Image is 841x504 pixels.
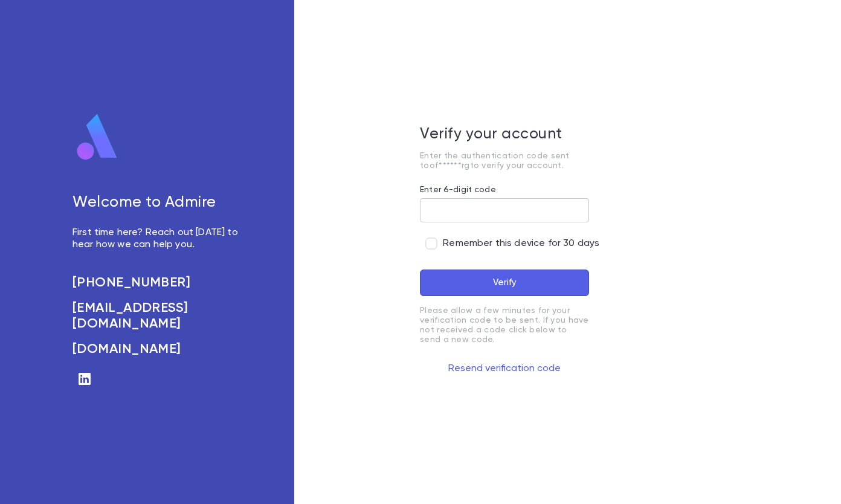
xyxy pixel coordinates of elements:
[72,194,246,212] h5: Welcome to Admire
[420,306,589,344] p: Please allow a few minutes for your verification code to be sent. If you have not received a code...
[72,275,246,291] a: [PHONE_NUMBER]
[420,185,496,195] label: Enter 6-digit code
[420,359,589,378] button: Resend verification code
[72,227,246,251] p: First time here? Reach out [DATE] to hear how we can help you.
[72,113,122,161] img: logo
[443,237,599,250] span: Remember this device for 30 days
[420,126,589,144] h5: Verify your account
[420,151,589,170] p: Enter the authentication code sent to of******rg to verify your account.
[72,300,246,332] a: [EMAIL_ADDRESS][DOMAIN_NAME]
[420,270,589,296] button: Verify
[72,341,246,357] a: [DOMAIN_NAME]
